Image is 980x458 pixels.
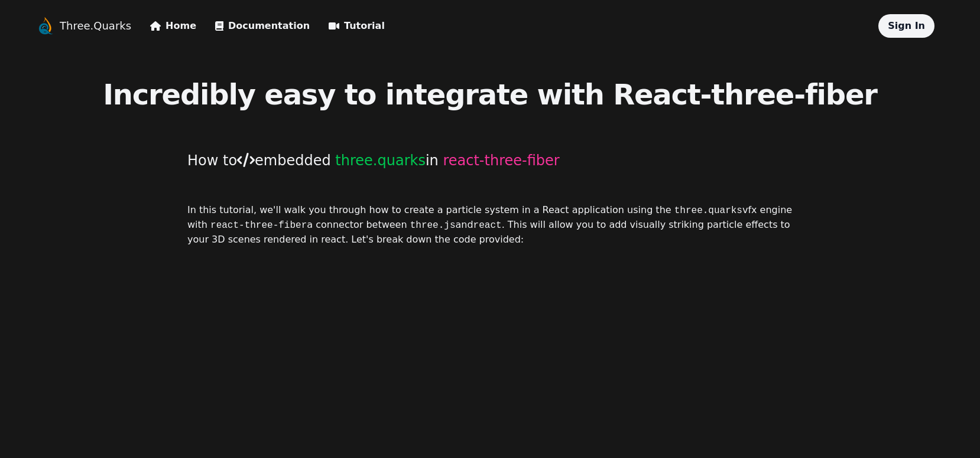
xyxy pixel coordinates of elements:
p: In this tutorial, we'll walk you through how to create a particle system in a React application u... [187,203,793,247]
h2: Incredibly easy to integrate with React-three-fiber [103,80,877,109]
a: react-three-fiber [443,152,559,169]
a: Three.Quarks [60,18,131,34]
a: Tutorial [329,19,385,33]
a: Home [150,19,196,33]
code: react [473,220,502,231]
span: three.quarks [335,152,426,169]
code: react-three-fiber [210,220,307,231]
code: three.js [410,220,456,231]
a: Sign In [888,20,925,31]
a: Documentation [215,19,310,33]
code: three.quarks [674,205,742,216]
h1: How to embedded in [187,151,793,170]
